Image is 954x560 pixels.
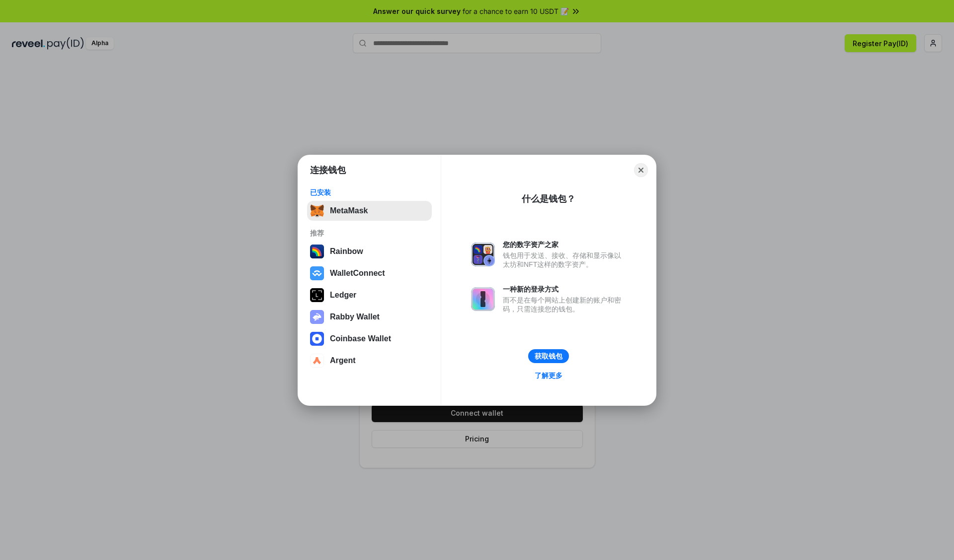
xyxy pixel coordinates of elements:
[330,269,385,278] div: WalletConnect
[310,229,429,238] div: 推荐
[307,201,432,221] button: MetaMask
[528,349,569,363] button: 获取钱包
[307,329,432,349] button: Coinbase Wallet
[307,307,432,327] button: Rabby Wallet
[307,263,432,283] button: WalletConnect
[310,332,324,346] img: svg+xml,%3Csvg%20width%3D%2228%22%20height%3D%2228%22%20viewBox%3D%220%200%2028%2028%22%20fill%3D...
[330,206,368,215] div: MetaMask
[310,188,429,197] div: 已安装
[503,240,626,249] div: 您的数字资产之家
[503,285,626,294] div: 一种新的登录方式
[310,204,324,218] img: svg+xml,%3Csvg%20fill%3D%22none%22%20height%3D%2233%22%20viewBox%3D%220%200%2035%2033%22%20width%...
[522,193,575,205] div: 什么是钱包？
[330,312,380,321] div: Rabby Wallet
[310,288,324,302] img: svg+xml,%3Csvg%20xmlns%3D%22http%3A%2F%2Fwww.w3.org%2F2000%2Fsvg%22%20width%3D%2228%22%20height%3...
[310,164,346,176] h1: 连接钱包
[503,296,626,313] div: 而不是在每个网站上创建新的账户和密码，只需连接您的钱包。
[634,163,648,177] button: Close
[307,351,432,371] button: Argent
[307,242,432,261] button: Rainbow
[503,251,626,269] div: 钱包用于发送、接收、存储和显示像以太坊和NFT这样的数字资产。
[529,369,568,382] a: 了解更多
[330,334,391,343] div: Coinbase Wallet
[330,247,363,256] div: Rainbow
[307,285,432,305] button: Ledger
[310,266,324,280] img: svg+xml,%3Csvg%20width%3D%2228%22%20height%3D%2228%22%20viewBox%3D%220%200%2028%2028%22%20fill%3D...
[310,354,324,368] img: svg+xml,%3Csvg%20width%3D%2228%22%20height%3D%2228%22%20viewBox%3D%220%200%2028%2028%22%20fill%3D...
[330,356,356,365] div: Argent
[535,371,562,380] div: 了解更多
[310,310,324,324] img: svg+xml,%3Csvg%20xmlns%3D%22http%3A%2F%2Fwww.w3.org%2F2000%2Fsvg%22%20fill%3D%22none%22%20viewBox...
[471,243,495,266] img: svg+xml,%3Csvg%20xmlns%3D%22http%3A%2F%2Fwww.w3.org%2F2000%2Fsvg%22%20fill%3D%22none%22%20viewBox...
[310,245,324,258] img: svg+xml,%3Csvg%20width%3D%22120%22%20height%3D%22120%22%20viewBox%3D%220%200%20120%20120%22%20fil...
[330,291,356,300] div: Ledger
[535,352,562,361] div: 获取钱包
[471,287,495,311] img: svg+xml,%3Csvg%20xmlns%3D%22http%3A%2F%2Fwww.w3.org%2F2000%2Fsvg%22%20fill%3D%22none%22%20viewBox...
